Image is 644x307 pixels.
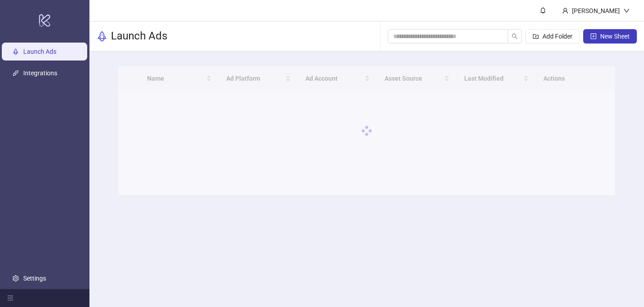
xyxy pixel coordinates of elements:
h3: Launch Ads [111,29,167,43]
span: search [512,33,518,39]
a: Settings [23,275,46,282]
div: [PERSON_NAME] [568,6,623,16]
span: New Sheet [600,33,630,40]
span: user [562,8,568,14]
button: New Sheet [583,29,637,43]
span: down [623,8,630,14]
button: Add Folder [525,29,580,43]
span: rocket [97,31,107,42]
span: menu-fold [7,295,13,301]
a: Integrations [23,69,57,77]
span: plus-square [590,33,597,39]
a: Launch Ads [23,48,56,55]
span: bell [540,7,546,13]
span: folder-add [533,33,539,39]
span: Add Folder [542,33,572,40]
